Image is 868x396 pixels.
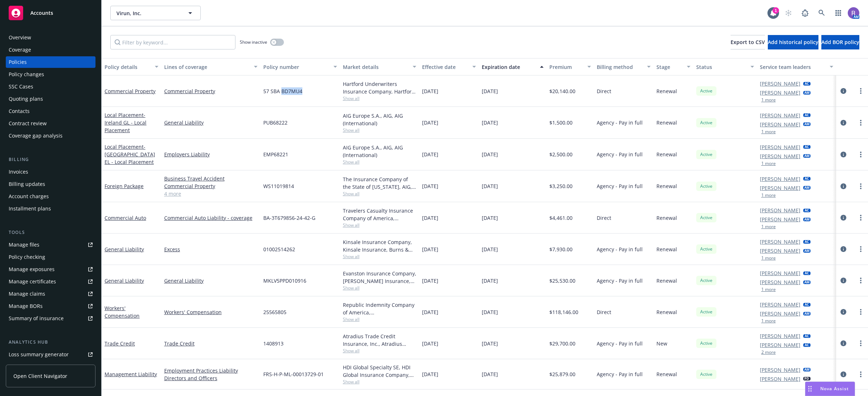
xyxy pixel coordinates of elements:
[164,63,250,71] div: Lines of coverage
[6,105,95,117] a: Contacts
[597,245,643,253] span: Agency - Pay in full
[760,121,800,128] a: [PERSON_NAME]
[761,130,776,134] button: 1 more
[760,238,800,245] a: [PERSON_NAME]
[105,246,144,253] a: General Liability
[482,340,498,347] span: [DATE]
[760,175,800,183] a: [PERSON_NAME]
[549,214,573,222] span: $4,461.00
[6,3,95,23] a: Accounts
[699,277,714,284] span: Active
[343,332,417,348] div: Atradius Trade Credit Insurance, Inc., Atradius Trade Credit Insurance
[656,277,677,284] span: Renewal
[839,308,848,316] a: circleInformation
[479,58,546,75] button: Expiration date
[654,58,693,75] button: Stage
[656,151,677,158] span: Renewal
[760,247,800,254] a: [PERSON_NAME]
[105,214,146,221] a: Commercial Auto
[821,35,859,49] button: Add BOR policy
[482,308,498,316] span: [DATE]
[761,225,776,229] button: 1 more
[263,308,286,316] span: 25565805
[597,151,643,158] span: Agency - Pay in full
[164,175,258,182] a: Business Travel Accident
[263,87,302,95] span: 57 SBA BD7MU4
[597,87,611,95] span: Direct
[549,308,578,316] span: $118,146.00
[343,207,417,222] div: Travelers Casualty Insurance Company of America, Travelers Insurance
[263,214,315,222] span: BA-3T679856-24-42-G
[263,370,324,378] span: FRS-H-P-ML-00013729-01
[105,88,156,95] a: Commercial Property
[164,308,258,316] a: Workers' Compensation
[760,112,800,119] a: [PERSON_NAME]
[6,130,95,142] a: Coverage gap analysis
[9,239,39,251] div: Manage files
[13,372,67,380] span: Open Client Navigator
[699,214,714,221] span: Active
[343,127,417,133] span: Show all
[9,300,43,312] div: Manage BORs
[263,151,288,158] span: EMP68221
[656,119,677,126] span: Renewal
[6,300,95,312] a: Manage BORs
[856,150,865,159] a: more
[856,182,865,191] a: more
[549,87,575,95] span: $20,140.00
[549,277,575,284] span: $25,530.00
[164,214,258,222] a: Commercial Auto Liability - coverage
[831,6,846,20] a: Switch app
[343,379,417,385] span: Show all
[263,245,295,253] span: 01002514262
[263,119,288,126] span: PUB68222
[9,191,49,202] div: Account charges
[760,143,800,151] a: [PERSON_NAME]
[9,251,45,263] div: Policy checking
[164,151,258,158] a: Employers Liability
[549,245,573,253] span: $7,930.00
[839,87,848,95] a: circleInformation
[343,63,409,71] div: Market details
[482,277,498,284] span: [DATE]
[6,178,95,190] a: Billing updates
[260,58,340,75] button: Policy number
[482,245,498,253] span: [DATE]
[422,214,438,222] span: [DATE]
[9,56,27,68] div: Policies
[263,63,329,71] div: Policy number
[699,371,714,378] span: Active
[760,366,800,374] a: [PERSON_NAME]
[105,143,155,165] a: Local Placement
[760,216,800,223] a: [PERSON_NAME]
[760,375,800,383] a: [PERSON_NAME]
[6,264,95,275] span: Manage exposures
[549,63,583,71] div: Premium
[760,278,800,286] a: [PERSON_NAME]
[699,151,714,158] span: Active
[760,301,800,308] a: [PERSON_NAME]
[839,245,848,253] a: circleInformation
[343,95,417,101] span: Show all
[482,370,498,378] span: [DATE]
[856,308,865,316] a: more
[6,339,95,346] div: Analytics hub
[340,58,420,75] button: Market details
[343,270,417,285] div: Evanston Insurance Company, [PERSON_NAME] Insurance, Burns & [PERSON_NAME]
[768,39,818,45] span: Add historical policy
[110,6,201,20] button: Virun, Inc.
[597,214,611,222] span: Direct
[6,81,95,92] a: SSC Cases
[164,87,258,95] a: Commercial Property
[422,87,438,95] span: [DATE]
[760,310,800,317] a: [PERSON_NAME]
[6,32,95,43] a: Overview
[105,143,155,165] span: - [GEOGRAPHIC_DATA] EL - Local Placement
[6,191,95,202] a: Account charges
[6,251,95,263] a: Policy checking
[343,364,417,379] div: HDI Global Specialty SE, HDI Global Insurance Company, Wholesure Aviation, LLC
[798,6,812,20] a: Report a Bug
[761,350,776,354] button: 2 more
[760,63,826,71] div: Service team leaders
[161,58,260,75] button: Lines of coverage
